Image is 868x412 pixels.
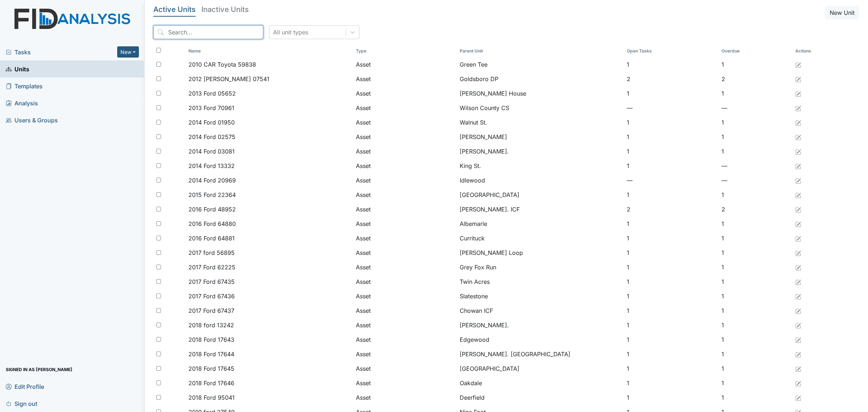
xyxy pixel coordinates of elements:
[117,46,139,58] button: New
[457,347,624,361] td: [PERSON_NAME]. [GEOGRAPHIC_DATA]
[719,390,792,405] td: 1
[353,318,457,332] td: Asset
[624,231,719,245] td: 1
[353,173,457,188] td: Asset
[6,97,38,109] span: Analysis
[719,245,792,260] td: 1
[624,332,719,347] td: 1
[457,274,624,289] td: Twin Acres
[353,245,457,260] td: Asset
[719,159,792,173] td: —
[457,260,624,274] td: Grey Fox Run
[795,321,801,329] a: Edit
[624,361,719,376] td: 1
[188,219,236,228] span: 2016 Ford 64880
[457,159,624,173] td: King St.
[624,144,719,159] td: 1
[457,376,624,390] td: Oakdale
[353,361,457,376] td: Asset
[188,89,236,98] span: 2013 Ford 05652
[6,80,43,92] span: Templates
[153,25,263,39] input: Search...
[188,248,235,257] span: 2017 ford 56895
[624,303,719,318] td: 1
[457,231,624,245] td: Currituck
[795,104,801,112] a: Edit
[624,216,719,231] td: 1
[186,45,353,57] th: Toggle SortBy
[624,159,719,173] td: 1
[353,202,457,216] td: Asset
[719,260,792,274] td: 1
[624,274,719,289] td: 1
[719,115,792,130] td: 1
[825,6,859,20] button: New Unit
[795,60,801,69] a: Edit
[795,190,801,199] a: Edit
[624,289,719,303] td: 1
[188,335,234,344] span: 2018 Ford 17643
[6,63,29,75] span: Units
[353,216,457,231] td: Asset
[457,45,624,57] th: Toggle SortBy
[719,318,792,332] td: 1
[188,104,234,112] span: 2013 Ford 70961
[624,245,719,260] td: 1
[795,176,801,185] a: Edit
[457,86,624,101] td: [PERSON_NAME] House
[795,205,801,214] a: Edit
[719,231,792,245] td: 1
[188,118,235,127] span: 2014 Ford 01950
[353,260,457,274] td: Asset
[795,379,801,387] a: Edit
[457,173,624,188] td: Idlewood
[624,347,719,361] td: 1
[353,101,457,115] td: Asset
[795,219,801,228] a: Edit
[353,45,457,57] th: Toggle SortBy
[353,376,457,390] td: Asset
[353,332,457,347] td: Asset
[795,89,801,98] a: Edit
[719,101,792,115] td: —
[6,364,72,375] span: Signed in as [PERSON_NAME]
[624,115,719,130] td: 1
[6,48,117,56] span: Tasks
[188,321,234,329] span: 2018 ford 13242
[188,364,234,373] span: 2018 Ford 17645
[624,45,719,57] th: Toggle SortBy
[719,202,792,216] td: 2
[795,364,801,373] a: Edit
[624,101,719,115] td: —
[457,303,624,318] td: Chowan ICF
[719,216,792,231] td: 1
[624,173,719,188] td: —
[353,159,457,173] td: Asset
[624,188,719,202] td: 1
[624,318,719,332] td: 1
[719,274,792,289] td: 1
[795,161,801,170] a: Edit
[353,303,457,318] td: Asset
[792,45,829,57] th: Actions
[353,72,457,86] td: Asset
[457,245,624,260] td: [PERSON_NAME] Loop
[719,332,792,347] td: 1
[719,303,792,318] td: 1
[457,130,624,144] td: [PERSON_NAME]
[624,72,719,86] td: 2
[719,289,792,303] td: 1
[188,393,235,402] span: 2018 Ford 95041
[457,390,624,405] td: Deerfield
[795,75,801,83] a: Edit
[457,57,624,72] td: Green Tee
[353,188,457,202] td: Asset
[795,277,801,286] a: Edit
[719,188,792,202] td: 1
[457,332,624,347] td: Edgewood
[457,115,624,130] td: Walnut St.
[188,147,235,156] span: 2014 Ford 03081
[795,118,801,127] a: Edit
[188,263,235,272] span: 2017 Ford 62225
[795,248,801,257] a: Edit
